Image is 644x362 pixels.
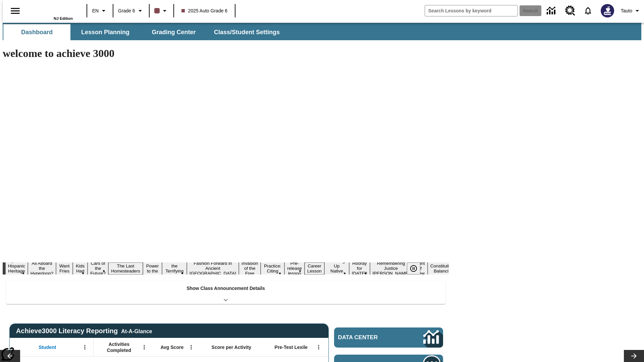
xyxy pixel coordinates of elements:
button: Slide 6 The Last Homesteaders [108,262,143,275]
button: Slide 16 Remembering Justice O'Connor [370,260,412,277]
img: Avatar [601,4,614,17]
button: Slide 13 Career Lesson [305,262,324,275]
button: Grading Center [140,24,207,40]
button: Open Menu [139,342,149,352]
button: Language: EN, Select a language [89,5,111,17]
span: EN [92,7,99,14]
button: Class color is dark brown. Change class color [152,5,171,17]
input: search field [425,5,518,16]
span: Grade 6 [118,7,135,14]
button: Slide 7 Solar Power to the People [143,257,162,280]
button: Open Menu [186,342,196,352]
button: Lesson carousel, Next [624,350,644,362]
a: Data Center [334,327,443,348]
button: Slide 15 Hooray for Constitution Day! [349,260,370,277]
span: 2025 Auto Grade 6 [181,7,228,14]
span: Data Center [338,334,401,341]
button: Slide 5 Cars of the Future? [88,260,108,277]
button: Select a new avatar [597,2,618,19]
button: Pause [407,262,420,275]
button: Slide 2 All Aboard the Hyperloop? [28,260,56,277]
a: Resource Center, Will open in new tab [561,2,579,20]
button: Lesson Planning [72,24,139,40]
div: At-A-Glance [121,327,152,335]
span: Score per Activity [212,344,252,350]
span: NJ Edition [54,16,73,20]
h1: welcome to achieve 3000 [3,47,449,60]
button: Slide 4 Dirty Jobs Kids Had To Do [73,252,88,285]
button: Class/Student Settings [209,24,285,40]
span: Achieve3000 Literacy Reporting [16,327,152,335]
p: Show Class Announcement Details [186,285,265,292]
div: Pause [407,262,427,275]
button: Slide 12 Pre-release lesson [284,260,305,277]
button: Slide 18 The Constitution's Balancing Act [428,257,460,280]
button: Slide 8 Attack of the Terrifying Tomatoes [162,257,187,280]
span: Student [39,344,56,350]
button: Slide 1 ¡Viva Hispanic Heritage Month! [5,257,28,280]
button: Open Menu [80,342,90,352]
button: Slide 3 Do You Want Fries With That? [56,252,73,285]
div: Show Class Announcement Details [6,281,445,304]
button: Dashboard [3,24,70,40]
div: SubNavbar [3,23,641,40]
button: Open side menu [5,1,25,21]
span: Tauto [621,7,632,14]
button: Slide 14 Cooking Up Native Traditions [324,257,349,280]
span: Pre-Test Lexile [275,344,308,350]
button: Profile/Settings [618,5,644,17]
button: Slide 10 The Invasion of the Free CD [239,255,261,282]
button: Grade: Grade 6, Select a grade [115,5,147,17]
button: Open Menu [314,342,324,352]
span: Activities Completed [97,341,141,353]
button: Slide 9 Fashion Forward in Ancient Rome [187,260,239,277]
a: Data Center [543,2,561,20]
div: Home [29,2,73,20]
span: Avg Score [160,344,183,350]
div: SubNavbar [3,24,286,40]
a: Home [29,3,73,16]
a: Notifications [579,2,597,19]
button: Slide 11 Mixed Practice: Citing Evidence [261,257,284,280]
